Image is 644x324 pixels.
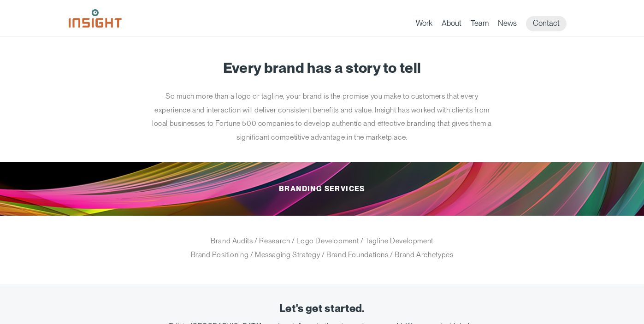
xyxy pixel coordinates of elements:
[416,16,576,31] nav: primary navigation menu
[83,162,562,216] h2: Branding Services
[14,303,630,315] div: Let's get started.
[83,60,562,76] h1: Every brand has a story to tell
[69,9,122,28] img: Insight Marketing Design
[149,234,495,261] p: Brand Audits / Research / Logo Development / Tagline Development Brand Positioning / Messaging St...
[149,89,495,144] p: So much more than a logo or tagline, your brand is the promise you make to customers that every e...
[498,18,517,31] a: News
[471,18,489,31] a: Team
[416,18,432,31] a: Work
[442,18,461,31] a: About
[526,16,567,31] a: Contact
